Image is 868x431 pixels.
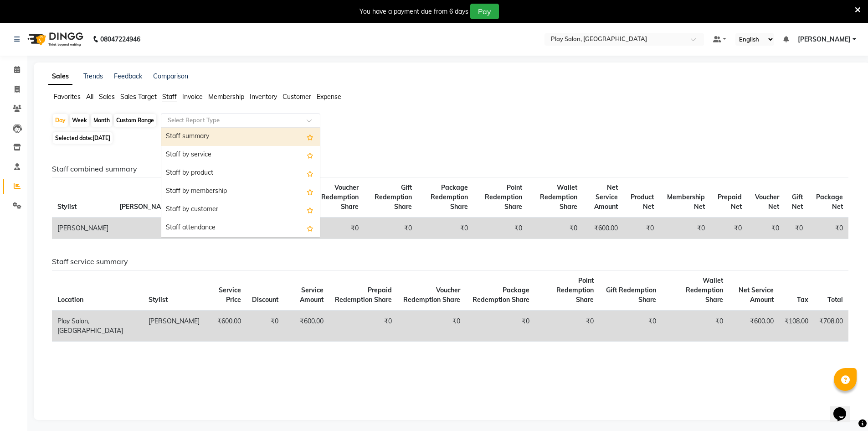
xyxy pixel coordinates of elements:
td: ₹0 [662,311,728,342]
td: ₹0 [659,218,710,239]
h6: Staff combined summary [52,165,848,173]
span: Add this report to Favorites List [307,186,313,197]
td: ₹600.00 [284,311,329,342]
td: [PERSON_NAME] [143,311,205,342]
span: Add this report to Favorites List [307,150,313,161]
a: Sales [48,68,72,85]
img: logo [23,26,86,52]
span: Net Service Amount [739,286,774,304]
span: Tax [797,296,808,304]
span: Total [827,296,843,304]
span: Location [57,296,83,304]
td: ₹0 [247,311,284,342]
span: Membership [208,93,244,101]
td: ₹0 [747,218,785,239]
span: Stylist [57,203,77,211]
td: ₹0 [785,218,809,239]
td: ₹0 [808,218,848,239]
td: ₹0 [528,218,583,239]
div: Month [91,114,112,127]
td: 1 [114,218,178,239]
span: Gift Redemption Share [606,286,656,304]
span: Inventory [250,93,277,101]
div: Custom Range [114,114,156,127]
div: Week [70,114,89,127]
span: Add this report to Favorites List [307,168,313,179]
span: Wallet Redemption Share [540,183,577,211]
td: ₹0 [329,311,397,342]
td: ₹0 [473,218,528,239]
td: Play Salon, [GEOGRAPHIC_DATA] [52,311,143,342]
td: ₹600.00 [583,218,623,239]
span: Product Net [631,193,654,211]
td: ₹0 [710,218,748,239]
td: [PERSON_NAME] [52,218,114,239]
span: Add this report to Favorites List [307,204,313,215]
span: Add this report to Favorites List [307,131,313,142]
div: Staff by membership [161,182,320,201]
span: [PERSON_NAME] [119,203,172,211]
span: Voucher Net [755,193,779,211]
span: Sales Target [120,93,157,101]
span: Net Service Amount [594,183,618,211]
td: ₹0 [417,218,473,239]
span: Point Redemption Share [485,183,522,211]
span: Invoice [182,93,203,101]
td: ₹0 [364,218,417,239]
span: Selected date: [53,132,113,144]
span: Gift Redemption Share [375,183,412,211]
td: ₹0 [599,311,662,342]
span: Voucher Redemption Share [403,286,460,304]
div: Staff summary [161,128,320,146]
a: Trends [83,72,103,80]
span: Customer [282,93,311,101]
span: Membership Net [667,193,705,211]
div: Day [53,114,68,127]
h6: Staff service summary [52,257,848,266]
td: ₹0 [535,311,599,342]
span: Voucher Redemption Share [321,183,359,211]
td: ₹0 [623,218,660,239]
span: Prepaid Redemption Share [335,286,392,304]
b: 08047224946 [100,26,140,52]
div: Staff by service [161,146,320,164]
span: [DATE] [92,135,110,141]
span: Stylist [149,296,168,304]
td: ₹600.00 [205,311,247,342]
iframe: chat widget [830,395,859,422]
td: ₹600.00 [729,311,779,342]
span: Staff [162,93,177,101]
span: Point Redemption Share [556,276,594,304]
a: Feedback [114,72,142,80]
span: Service Amount [300,286,324,304]
span: Package Redemption Share [431,183,468,211]
span: Prepaid Net [718,193,742,211]
span: [PERSON_NAME] [798,35,851,44]
span: Discount [252,296,278,304]
td: ₹0 [466,311,535,342]
span: Service Price [219,286,241,304]
span: Wallet Redemption Share [686,276,723,304]
div: You have a payment due from 6 days [360,7,468,16]
ng-dropdown-panel: Options list [161,127,320,238]
a: Comparison [153,72,188,80]
div: Staff attendance [161,219,320,237]
td: ₹108.00 [779,311,814,342]
span: Package Redemption Share [473,286,529,304]
span: Sales [99,93,115,101]
div: Staff by customer [161,201,320,219]
td: ₹0 [308,218,364,239]
span: Expense [317,93,341,101]
td: ₹0 [397,311,466,342]
span: All [86,93,93,101]
div: Staff by product [161,164,320,182]
span: Favorites [54,93,81,101]
span: Add this report to Favorites List [307,223,313,234]
span: Gift Net [792,193,803,211]
button: Pay [470,4,499,19]
span: Package Net [816,193,843,211]
td: ₹708.00 [814,311,848,342]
